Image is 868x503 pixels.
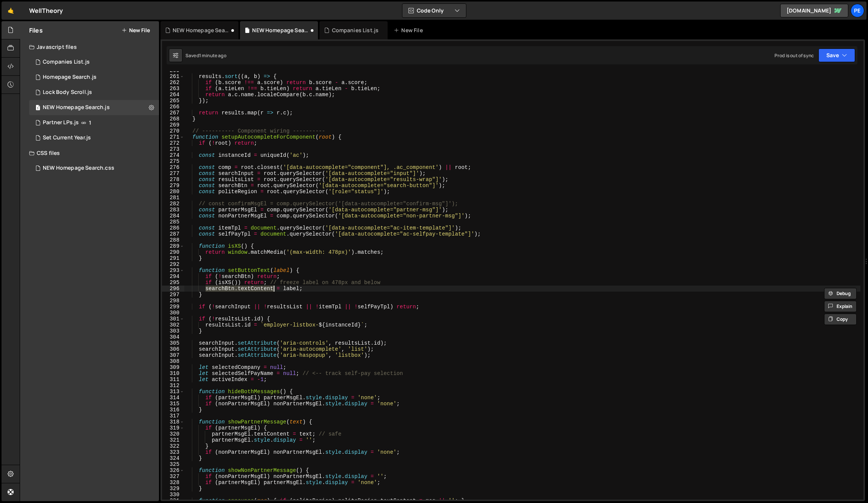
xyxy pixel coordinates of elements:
[162,195,184,201] div: 281
[162,437,184,443] div: 321
[29,85,159,100] div: 15879/42362.js
[162,122,184,128] div: 269
[36,105,40,111] span: 1
[818,48,855,62] button: Save
[162,449,184,455] div: 323
[162,328,184,334] div: 303
[162,395,184,401] div: 314
[2,2,20,20] a: 🤙
[162,431,184,437] div: 320
[173,27,229,34] div: NEW Homepage Search.css
[162,164,184,170] div: 276
[162,255,184,261] div: 291
[20,39,159,55] div: Javascript files
[851,4,864,17] a: Pe
[185,52,226,59] div: Saved
[162,280,184,286] div: 295
[162,92,184,98] div: 264
[162,98,184,104] div: 265
[774,52,814,59] div: Prod is out of sync
[252,27,309,34] div: NEW Homepage Search.js
[162,340,184,346] div: 305
[162,170,184,177] div: 277
[29,115,159,130] div: 15879/44963.js
[199,52,226,59] div: 1 minute ago
[162,461,184,467] div: 325
[43,89,92,96] div: Lock Body Scroll.js
[824,301,857,312] button: Explain
[29,6,63,15] div: WellTheory
[162,201,184,207] div: 282
[43,74,97,81] div: Homepage Search.js
[162,304,184,310] div: 299
[162,322,184,328] div: 302
[162,116,184,122] div: 268
[29,130,159,145] div: 15879/44768.js
[29,161,159,176] div: 15879/44969.css
[162,407,184,413] div: 316
[162,158,184,164] div: 275
[162,219,184,225] div: 285
[162,286,184,292] div: 296
[162,383,184,389] div: 312
[162,358,184,364] div: 308
[402,4,466,17] button: Code Only
[162,183,184,189] div: 279
[162,207,184,213] div: 283
[162,334,184,340] div: 304
[43,119,79,126] div: Partner LPs.js
[43,134,91,141] div: Set Current Year.js
[162,237,184,243] div: 288
[29,70,159,85] div: 15879/44964.js
[162,249,184,255] div: 290
[162,298,184,304] div: 298
[162,73,184,80] div: 261
[162,267,184,273] div: 293
[162,243,184,249] div: 289
[162,225,184,231] div: 286
[162,413,184,419] div: 317
[162,455,184,461] div: 324
[122,27,150,33] button: New File
[162,401,184,407] div: 315
[162,213,184,219] div: 284
[162,346,184,352] div: 306
[162,273,184,280] div: 294
[162,128,184,134] div: 270
[162,310,184,316] div: 300
[162,261,184,267] div: 292
[162,146,184,152] div: 273
[89,120,91,126] span: 1
[162,104,184,110] div: 266
[162,364,184,370] div: 309
[43,165,114,172] div: NEW Homepage Search.css
[29,100,159,115] div: 15879/44968.js
[162,134,184,140] div: 271
[162,480,184,486] div: 328
[162,425,184,431] div: 319
[162,152,184,158] div: 274
[162,292,184,298] div: 297
[162,189,184,195] div: 280
[20,145,159,161] div: CSS files
[162,419,184,425] div: 318
[43,104,110,111] div: NEW Homepage Search.js
[162,352,184,358] div: 307
[162,443,184,449] div: 322
[824,314,857,325] button: Copy
[162,177,184,183] div: 278
[162,473,184,480] div: 327
[162,140,184,146] div: 272
[162,370,184,376] div: 310
[162,86,184,92] div: 263
[162,389,184,395] div: 313
[332,27,379,34] div: Companies List.js
[780,4,848,17] a: [DOMAIN_NAME]
[162,467,184,473] div: 326
[824,288,857,299] button: Debug
[29,26,43,34] h2: Files
[162,80,184,86] div: 262
[162,486,184,492] div: 329
[162,231,184,237] div: 287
